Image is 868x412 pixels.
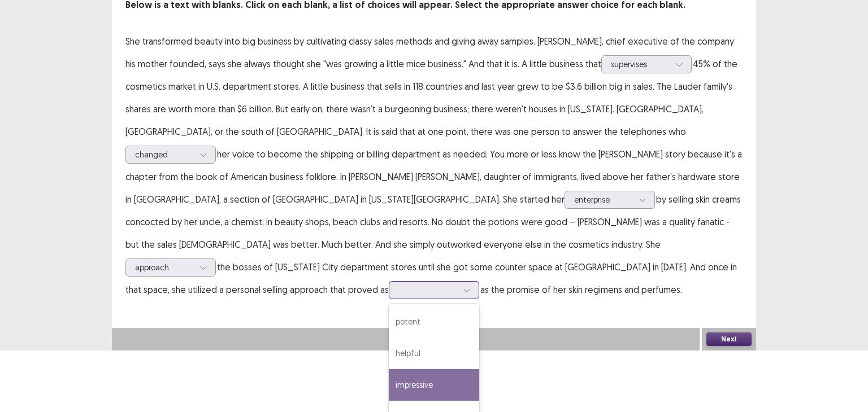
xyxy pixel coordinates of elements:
[574,191,633,208] div: enterprise
[135,259,194,276] div: approach
[389,338,479,369] div: helpful
[611,56,670,73] div: supervises
[125,30,743,301] p: She transformed beauty into big business by cultivating classy sales methods and giving away samp...
[135,146,194,163] div: changed
[706,332,752,346] button: Next
[389,306,479,338] div: potent
[389,369,479,401] div: impressive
